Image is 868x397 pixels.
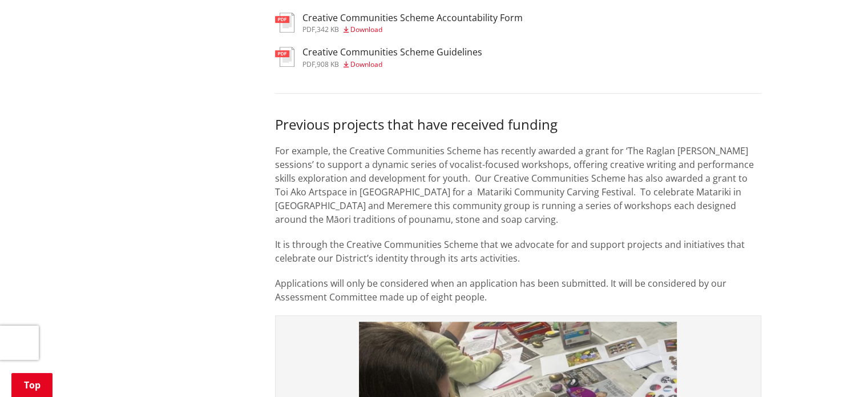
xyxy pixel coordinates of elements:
img: document-pdf.svg [275,47,294,67]
p: It is through the Creative Communities Scheme that we advocate for and support projects and initi... [275,238,761,265]
p: For example, the Creative Communities Scheme has recently awarded a grant for ‘The Raglan [PERSON... [275,144,761,226]
img: document-pdf.svg [275,13,294,33]
a: Creative Communities Scheme Accountability Form pdf,342 KB Download [275,13,523,33]
span: Download [350,59,382,69]
div: , [302,26,523,33]
iframe: Messenger Launcher [815,349,857,390]
span: Download [350,25,382,34]
h3: Previous projects that have received funding [275,117,761,133]
div: , [302,61,482,68]
span: pdf [302,59,315,69]
p: Applications will only be considered when an application has been submitted. It will be considere... [275,276,761,304]
span: pdf [302,25,315,34]
a: Top [11,373,53,397]
h3: Creative Communities Scheme Accountability Form [302,13,523,23]
h3: Creative Communities Scheme Guidelines [302,47,482,58]
span: 342 KB [317,25,339,34]
span: 908 KB [317,59,339,69]
a: Creative Communities Scheme Guidelines pdf,908 KB Download [275,47,482,67]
